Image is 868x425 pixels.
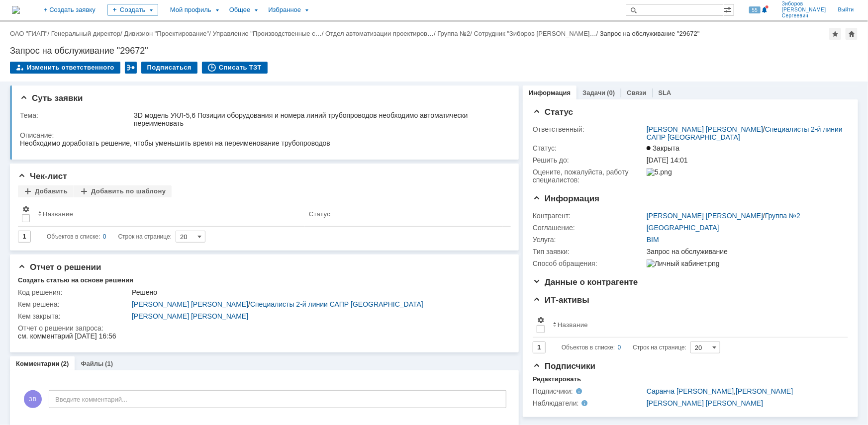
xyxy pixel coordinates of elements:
div: Решить до: [533,156,645,164]
a: Специалисты 2-й линии САПР [GEOGRAPHIC_DATA] [250,300,423,308]
div: Тема: [20,111,132,119]
div: / [213,30,326,37]
a: Саранча [PERSON_NAME] [647,387,734,395]
div: Способ обращения: [533,259,645,267]
div: Запрос на обслуживание "29672" [10,46,858,56]
a: [PERSON_NAME] [PERSON_NAME] [647,212,763,220]
div: Запрос на обслуживание "29672" [600,30,700,37]
div: Подписчики: [533,387,633,395]
a: Управление "Производственные с… [213,30,322,37]
span: Поправил инструкцию (в архиве). [24,263,148,271]
a: Группа №2 [765,212,800,220]
a: [PERSON_NAME] [PERSON_NAME] [132,300,248,308]
a: Перейти на домашнюю страницу [12,6,20,14]
a: BIM [647,236,659,244]
a: Связи [627,89,646,96]
div: Создать [107,4,158,16]
span: 55 [749,6,761,13]
span: Импорт данных по вспомогательным компонентам [44,84,231,92]
span: Добавил в настройки рабочего набора: [24,93,169,101]
a: [GEOGRAPHIC_DATA] [647,224,719,232]
span: "\\runofsv0001\sapr$\OP\Workspaces\GM\WorkSets\UKL_3770\Standards\OpenPlant\Schemas\OpenPlant.01.... [44,191,450,209]
span: VBA [318,27,333,35]
img: logo [12,6,20,14]
span: Объектов в списке: [47,233,100,240]
span: Чек-лист [18,171,67,181]
span: [PERSON_NAME] [782,7,826,13]
th: Статус [305,201,503,227]
div: / [51,30,124,37]
th: Название [549,312,840,338]
div: Запрос на обслуживание [647,248,843,255]
div: Сделать домашней страницей [846,28,858,40]
div: Название [558,321,588,329]
a: Отдел автоматизации проектиров… [325,30,434,37]
span: Статус [533,107,573,117]
span: Подписчики [533,361,595,371]
span: ИТ-активы [533,295,589,305]
div: / [437,30,474,37]
span: Информация [533,194,599,203]
span: Трубопроводные компоненты [64,111,173,119]
i: Строк на странице: [47,231,172,243]
span: Убрал из решения: [24,66,95,75]
div: Кем решена: [18,300,130,308]
a: Файлы [81,360,103,367]
div: Редактировать [533,375,581,383]
span: Настройки [22,205,30,213]
div: / [10,30,51,37]
span: Заменил файлы: [24,156,87,164]
div: Контрагент: [533,212,645,220]
span: Крепежи (базовый класс для сварных швов и шпилек с гайками) [64,129,302,137]
div: / [132,300,504,308]
a: SLA [659,89,672,96]
span: VB [157,27,168,35]
span: Зиборов [782,1,826,7]
i: Строк на странице: [562,341,686,353]
div: Статус [309,210,330,218]
a: Дивизион "Проектирование" [124,30,209,37]
div: Услуга: [533,236,645,244]
span: Поправил настройки отчётов для сварных швов. [44,138,224,146]
div: 3D модель УКЛ-5,6 Позиции оборудования и номера линий трубопроводов необходимо автоматически пере... [134,111,504,127]
div: (2) [61,360,69,367]
span: Данные о контрагенте [533,277,638,287]
div: Решено [132,288,504,296]
div: Наблюдатели: [533,399,633,407]
img: 5.png [647,168,672,176]
div: 0 [103,231,106,243]
div: Создать статью на основе решения [18,276,133,284]
div: (0) [607,89,615,96]
span: Суть заявки [20,93,83,103]
div: Название [43,210,73,218]
span: Настройки [537,316,545,324]
a: [PERSON_NAME] [PERSON_NAME] [647,399,763,407]
a: Комментарии [16,360,60,367]
span: Атрибуты вычислений на свойства, хранящие имя линии в следующих компонентах: [44,102,358,110]
div: Oцените, пожалуйста, работу специалистов: [533,168,645,184]
span: "\\runofsv0001\sapr$\OP\Workspaces\GM\WorkSets\UKL_3770\Standards\OpenPlant\Schemas\OpenPlant_3D.... [44,209,449,227]
span: Прикладываю архив с файлами «Решение для переименования номеров оборудования и линий_rev.3.zip» [24,272,421,280]
span: Расширенный поиск [724,4,734,14]
a: [PERSON_NAME] [PERSON_NAME] [647,125,763,133]
div: / [647,125,843,141]
div: Отчет о решении запроса: [18,324,506,332]
div: Код решения: [18,288,130,296]
a: Группа №2 [437,30,470,37]
div: Добавить в избранное [829,28,841,40]
a: ОАО "ГИАП" [10,30,47,37]
a: [PERSON_NAME] [736,387,793,395]
div: Тип заявки: [533,248,645,255]
span: "\\runofsv0001\sapr$\OP\Workspaces\GM\WorkSets\UKL_3770\Standards\OpenPlant\Schemas\OpenPlant_Sup... [44,245,451,262]
div: / [474,30,600,37]
div: Статус: [533,144,645,152]
span: А выполняется вызов внешних команд и [168,27,318,35]
div: Описание: [20,131,506,139]
div: Кем закрыта: [18,312,130,320]
div: 0 [618,341,621,353]
span: Поправил выражение атрибута вычисления у позиции оборудования [44,147,300,155]
span: Сергеевич [782,13,826,19]
th: Название [34,201,305,227]
span: "\\runofsv0001\sapr$\OP\Workspaces\GM\WorkSets\UKL_3770\Standards\OpenPlant\Reports\Table_Templat... [44,165,450,182]
div: Соглашение: [533,224,645,232]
